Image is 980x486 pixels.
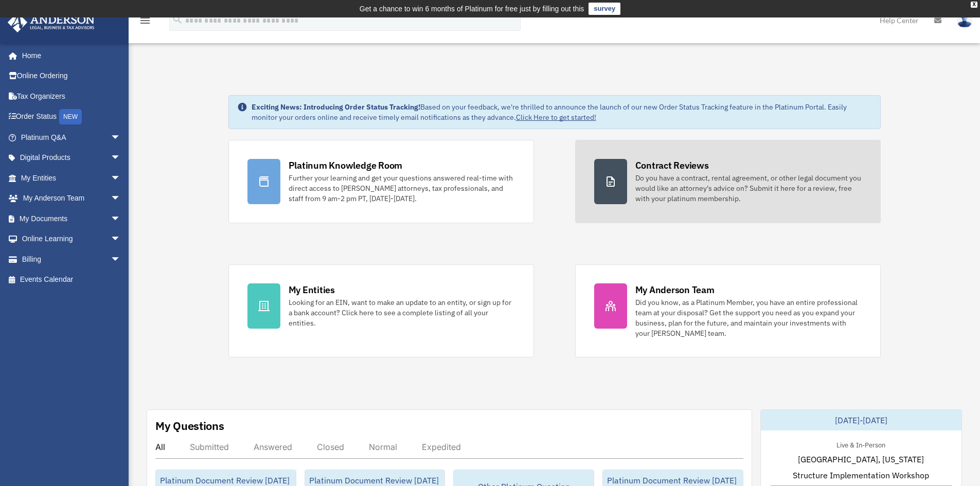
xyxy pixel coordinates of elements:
[7,45,131,66] a: Home
[111,148,131,169] span: arrow_drop_down
[7,127,136,148] a: Platinum Q&Aarrow_drop_down
[7,168,136,188] a: My Entitiesarrow_drop_down
[635,159,709,172] div: Contract Reviews
[7,66,136,86] a: Online Ordering
[575,264,881,357] a: My Anderson Team Did you know, as a Platinum Member, you have an entire professional team at your...
[289,283,335,296] div: My Entities
[7,148,136,168] a: Digital Productsarrow_drop_down
[7,208,136,229] a: My Documentsarrow_drop_down
[139,14,151,27] i: menu
[793,469,929,481] span: Structure Implementation Workshop
[635,297,862,338] div: Did you know, as a Platinum Member, you have an entire professional team at your disposal? Get th...
[635,283,715,296] div: My Anderson Team
[172,14,183,25] i: search
[228,140,534,223] a: Platinum Knowledge Room Further your learning and get your questions answered real-time with dire...
[111,168,131,189] span: arrow_drop_down
[7,249,136,269] a: Billingarrow_drop_down
[228,264,534,357] a: My Entities Looking for an EIN, want to make an update to an entity, or sign up for a bank accoun...
[252,102,872,122] div: Based on your feedback, we're thrilled to announce the launch of our new Order Status Tracking fe...
[7,106,136,128] a: Order StatusNEW
[139,18,151,27] a: menu
[971,2,977,8] div: close
[254,442,292,452] div: Answered
[828,439,894,449] div: Live & In-Person
[317,442,344,452] div: Closed
[289,297,515,328] div: Looking for an EIN, want to make an update to an entity, or sign up for a bank account? Click her...
[289,159,403,172] div: Platinum Knowledge Room
[190,442,229,452] div: Submitted
[516,113,596,122] a: Click Here to get started!
[111,229,131,250] span: arrow_drop_down
[289,173,515,204] div: Further your learning and get your questions answered real-time with direct access to [PERSON_NAM...
[252,102,420,112] strong: Exciting News: Introducing Order Status Tracking!
[111,188,131,209] span: arrow_drop_down
[155,442,165,452] div: All
[589,3,620,15] a: survey
[7,86,136,106] a: Tax Organizers
[7,188,136,209] a: My Anderson Teamarrow_drop_down
[7,269,136,290] a: Events Calendar
[761,410,961,430] div: [DATE]-[DATE]
[111,249,131,270] span: arrow_drop_down
[422,442,461,452] div: Expedited
[5,12,98,32] img: Anderson Advisors Platinum Portal
[360,3,584,15] div: Get a chance to win 6 months of Platinum for free just by filling out this
[369,442,397,452] div: Normal
[7,229,136,249] a: Online Learningarrow_drop_down
[155,418,224,434] div: My Questions
[111,208,131,229] span: arrow_drop_down
[798,453,924,465] span: [GEOGRAPHIC_DATA], [US_STATE]
[59,109,82,124] div: NEW
[111,127,131,148] span: arrow_drop_down
[635,173,862,204] div: Do you have a contract, rental agreement, or other legal document you would like an attorney's ad...
[575,140,881,223] a: Contract Reviews Do you have a contract, rental agreement, or other legal document you would like...
[957,13,972,28] img: User Pic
